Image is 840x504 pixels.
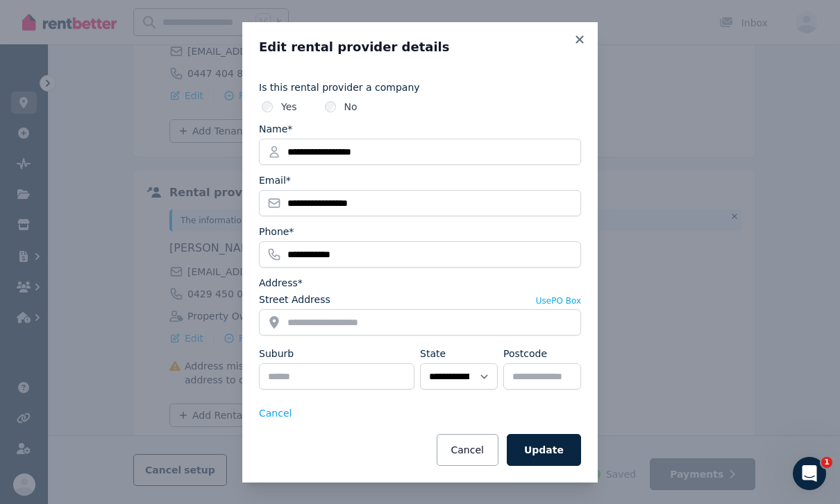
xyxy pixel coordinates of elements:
[793,457,826,490] iframe: Intercom live chat
[259,276,303,290] label: Address*
[259,122,292,136] label: Name*
[259,406,292,420] button: Cancel
[344,100,358,114] label: No
[507,434,581,466] button: Update
[281,100,297,114] label: Yes
[503,347,547,360] label: Postcode
[259,173,291,187] label: Email*
[259,347,294,360] label: Suburb
[259,80,581,94] label: Is this rental provider a company
[420,347,446,360] label: State
[259,293,330,306] label: Street Address
[259,225,294,238] label: Phone*
[536,295,581,306] button: UsePO Box
[821,457,832,468] span: 1
[259,39,581,55] h3: Edit rental provider details
[437,434,498,466] button: Cancel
